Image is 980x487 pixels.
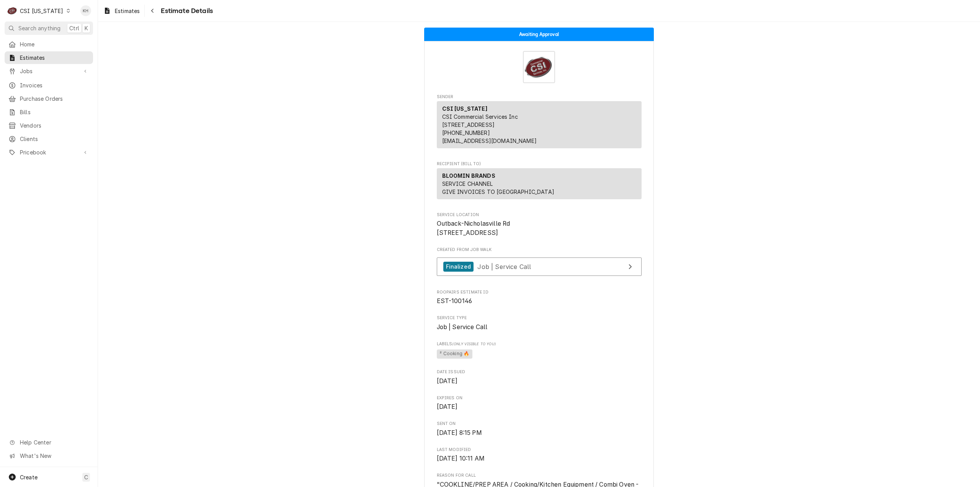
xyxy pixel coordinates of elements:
div: Expires On [437,395,642,412]
span: Clients [20,135,89,143]
span: Date Issued [437,369,642,375]
a: Bills [5,106,93,118]
div: Date Issued [437,369,642,385]
span: Service Location [437,219,642,237]
div: Service Type [437,315,642,331]
button: Search anythingCtrlK [5,21,93,35]
div: Created From Job Walk [437,247,642,280]
img: Logo [523,51,555,83]
span: [DATE] 8:15 PM [437,429,482,436]
div: CSI [US_STATE] [20,7,63,15]
span: Expires On [437,395,642,401]
div: Service Location [437,212,642,238]
a: Go to Help Center [5,436,93,449]
div: Estimate Recipient [437,161,642,203]
div: Status [424,28,654,41]
span: Jobs [20,67,78,75]
span: (Only Visible to You) [452,342,495,346]
div: Finalized [443,262,474,272]
div: Sent On [437,421,642,437]
a: [PHONE_NUMBER] [442,130,490,136]
span: Search anything [18,24,60,32]
button: Navigate back [146,5,158,17]
span: Reason for Call [437,472,642,479]
a: Go to Pricebook [5,146,93,159]
a: Home [5,38,93,51]
div: Roopairs Estimate ID [437,289,642,306]
span: Roopairs Estimate ID [437,297,642,306]
span: Last Modified [437,447,642,453]
div: Kelsey Hetlage's Avatar [80,5,91,16]
span: Estimates [20,54,89,62]
span: SERVICE CHANNEL GIVE INVOICES TO [GEOGRAPHIC_DATA] [442,180,554,195]
a: Purchase Orders [5,92,93,105]
span: Roopairs Estimate ID [437,289,642,295]
div: CSI Kentucky's Avatar [7,5,18,16]
a: Estimates [100,5,143,17]
div: [object Object] [437,341,642,360]
span: Job | Service Call [437,323,488,331]
span: Ctrl [69,24,79,32]
a: Estimates [5,51,93,64]
span: Create [20,474,38,480]
span: Date Issued [437,377,642,386]
span: Job | Service Call [477,262,531,270]
span: Service Type [437,323,642,332]
span: Estimates [115,7,140,15]
div: Sender [437,101,642,151]
span: Labels [437,341,642,347]
span: [DATE] [437,377,458,385]
a: View Job [437,257,642,276]
div: Recipient (Bill To) [437,168,642,202]
a: Go to What's New [5,449,93,462]
div: KH [80,5,91,16]
span: Home [20,40,89,48]
span: Recipient (Bill To) [437,161,642,167]
a: Invoices [5,79,93,92]
span: C [84,473,88,481]
div: Last Modified [437,447,642,463]
a: Go to Jobs [5,65,93,77]
strong: CSI [US_STATE] [442,105,487,112]
div: Recipient (Bill To) [437,168,642,199]
span: CSI Commercial Services Inc [STREET_ADDRESS] [442,113,518,128]
span: Bills [20,108,89,116]
span: Vendors [20,121,89,130]
span: Sender [437,94,642,100]
span: Outback-Nicholasville Rd [STREET_ADDRESS] [437,220,510,236]
span: Created From Job Walk [437,247,642,253]
span: [object Object] [437,348,642,360]
span: Awaiting Approval [519,32,559,37]
span: Sent On [437,421,642,427]
span: Purchase Orders [20,95,89,103]
span: Help Center [20,438,88,446]
a: Vendors [5,119,93,132]
span: Last Modified [437,454,642,463]
div: Estimate Sender [437,94,642,152]
span: What's New [20,452,88,460]
span: [DATE] 10:11 AM [437,455,485,462]
span: [DATE] [437,403,458,410]
span: Pricebook [20,148,78,156]
span: Service Type [437,315,642,321]
div: C [7,5,18,16]
span: K [85,24,88,32]
a: [EMAIL_ADDRESS][DOMAIN_NAME] [442,138,537,144]
span: Sent On [437,428,642,438]
span: ² Cooking 🔥 [437,349,473,359]
span: EST-100146 [437,297,472,305]
a: Clients [5,133,93,145]
span: Invoices [20,81,89,89]
span: Estimate Details [158,6,213,16]
span: Expires On [437,402,642,412]
div: Sender [437,101,642,148]
strong: BLOOMIN BRANDS [442,172,495,179]
span: Service Location [437,212,642,218]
